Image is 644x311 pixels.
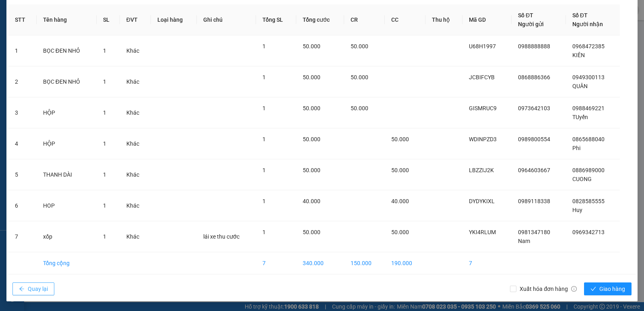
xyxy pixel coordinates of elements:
td: 190.000 [385,252,425,274]
span: Huy [572,207,582,213]
th: SL [97,4,120,35]
span: Quay lại [28,284,48,293]
span: Xuất hóa đơn hàng [516,284,580,293]
span: QUÂN [572,83,588,89]
button: checkGiao hàng [584,282,632,295]
td: Khác [120,35,151,66]
span: Số ĐT [518,12,533,19]
th: Ghi chú [197,4,256,35]
th: Tổng SL [256,4,296,35]
span: TUyến [572,114,588,120]
span: 50.000 [351,105,368,111]
span: JCBIFCYB [469,74,495,80]
td: Khác [120,159,151,190]
span: 0868886366 [518,74,550,80]
span: 1 [262,43,266,49]
th: Tên hàng [37,4,97,35]
td: 150.000 [344,252,385,274]
span: 0988888888 [518,43,550,49]
th: Thu hộ [425,4,463,35]
td: 5 [8,159,37,190]
td: 7 [462,252,512,274]
td: Khác [120,66,151,97]
span: 1 [103,202,106,209]
span: 50.000 [303,43,320,49]
span: 50.000 [391,167,409,173]
th: STT [8,4,37,35]
span: DYDYKIXL [469,198,495,204]
td: 6 [8,190,37,221]
span: 1 [103,47,106,54]
td: 1 [8,35,37,66]
span: U68H1997 [469,43,496,49]
span: 1 [103,171,106,178]
td: Khác [120,128,151,159]
span: LBZZIJ2K [469,167,494,173]
span: 1 [262,74,266,80]
td: Tổng cộng [37,252,97,274]
td: BỌC ĐEN NHỎ [37,66,97,97]
td: THANH DÀI [37,159,97,190]
th: Mã GD [462,4,512,35]
span: 0886989000 [572,167,605,173]
span: 1 [103,78,106,85]
span: 0828585555 [572,198,605,204]
span: info-circle [571,286,577,292]
span: Người gửi [518,21,544,27]
td: HOP [37,190,97,221]
th: Loại hàng [151,4,197,35]
span: WDINPZD3 [469,136,497,142]
span: 50.000 [303,74,320,80]
span: 1 [262,136,266,142]
td: 7 [8,221,37,252]
span: Số ĐT [572,12,588,19]
td: 2 [8,66,37,97]
span: Nam [518,238,530,244]
span: 1 [103,233,106,240]
td: 7 [256,252,296,274]
span: 1 [103,109,106,116]
span: 50.000 [391,229,409,235]
th: Tổng cước [296,4,344,35]
span: 0968472385 [572,43,605,49]
span: 0949300113 [572,74,605,80]
td: xốp [37,221,97,252]
span: 0981347180 [518,229,550,235]
th: CR [344,4,385,35]
span: arrow-left [19,286,25,292]
span: 50.000 [303,105,320,111]
span: check [590,286,596,292]
td: BỌC ĐEN NHỎ [37,35,97,66]
span: 0865688040 [572,136,605,142]
td: 3 [8,97,37,128]
span: 0973642103 [518,105,550,111]
td: Khác [120,190,151,221]
button: arrow-leftQuay lại [12,282,54,295]
span: 50.000 [303,136,320,142]
span: 50.000 [303,229,320,235]
span: 1 [262,229,266,235]
span: 1 [262,105,266,111]
span: 50.000 [303,167,320,173]
td: Khác [120,97,151,128]
span: CUONG [572,176,592,182]
span: Người nhận [572,21,603,27]
span: 40.000 [391,198,409,204]
span: 1 [262,198,266,204]
span: 0989800554 [518,136,550,142]
span: 1 [103,140,106,147]
span: 50.000 [351,74,368,80]
th: CC [385,4,425,35]
span: lái xe thu cước [203,233,239,240]
span: GISMRUC9 [469,105,497,111]
td: 4 [8,128,37,159]
span: 0989118338 [518,198,550,204]
span: 0964603667 [518,167,550,173]
span: 40.000 [303,198,320,204]
span: 0988469221 [572,105,605,111]
span: 50.000 [351,43,368,49]
td: HỘP [37,128,97,159]
span: 1 [262,167,266,173]
span: Phi [572,145,580,151]
th: ĐVT [120,4,151,35]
